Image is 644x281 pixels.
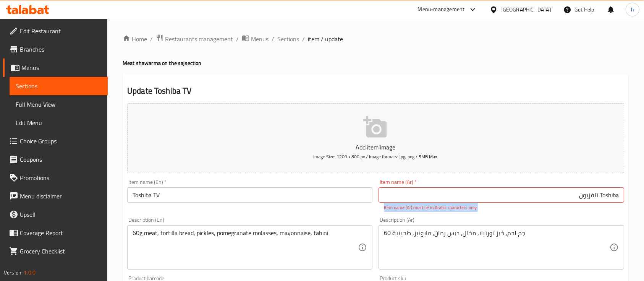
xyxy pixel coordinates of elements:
[242,34,269,44] a: Menus
[308,34,343,44] span: item / update
[3,132,108,150] a: Choice Groups
[127,85,624,97] h2: Update Toshiba TV
[20,247,102,256] span: Grocery Checklist
[236,34,239,44] li: /
[384,229,609,266] textarea: 60 جم لحم, خبز تورتيلا, مخلل, دبس رمان, مايونيز, طحينية
[3,169,108,187] a: Promotions
[127,103,624,173] button: Add item imageImage Size: 1200 x 800 px / Image formats: jpg, png / 5MB Max.
[123,59,629,67] h4: Meat shawarma on the saj section
[272,34,274,44] li: /
[418,5,465,14] div: Menu-management
[20,228,102,237] span: Coverage Report
[3,22,108,40] a: Edit Restaurant
[3,40,108,58] a: Branches
[123,34,629,44] nav: breadcrumb
[3,205,108,224] a: Upsell
[3,242,108,260] a: Grocery Checklist
[127,187,372,203] input: Enter name En
[4,268,23,278] span: Version:
[21,63,102,72] span: Menus
[313,152,438,161] span: Image Size: 1200 x 800 px / Image formats: jpg, png / 5MB Max.
[10,77,108,95] a: Sections
[3,58,108,77] a: Menus
[631,5,634,14] span: h
[24,268,36,278] span: 1.0.0
[20,173,102,182] span: Promotions
[139,143,612,152] p: Add item image
[20,45,102,54] span: Branches
[501,5,551,14] div: [GEOGRAPHIC_DATA]
[379,187,624,203] input: Enter name Ar
[251,34,269,44] span: Menus
[20,136,102,146] span: Choice Groups
[20,155,102,164] span: Coupons
[20,26,102,36] span: Edit Restaurant
[3,224,108,242] a: Coverage Report
[156,34,233,44] a: Restaurants management
[16,118,102,127] span: Edit Menu
[16,100,102,109] span: Full Menu View
[277,34,299,44] a: Sections
[20,210,102,219] span: Upsell
[10,95,108,114] a: Full Menu View
[10,114,108,132] a: Edit Menu
[150,34,153,44] li: /
[3,187,108,205] a: Menu disclaimer
[3,150,108,169] a: Coupons
[16,81,102,91] span: Sections
[384,204,618,211] p: Item name (Ar) must be in Arabic characters only
[133,229,358,266] textarea: 60g meat, tortilla bread, pickles, pomegranate molasses, mayonnaise, tahini
[20,192,102,201] span: Menu disclaimer
[302,34,305,44] li: /
[123,34,147,44] a: Home
[165,34,233,44] span: Restaurants management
